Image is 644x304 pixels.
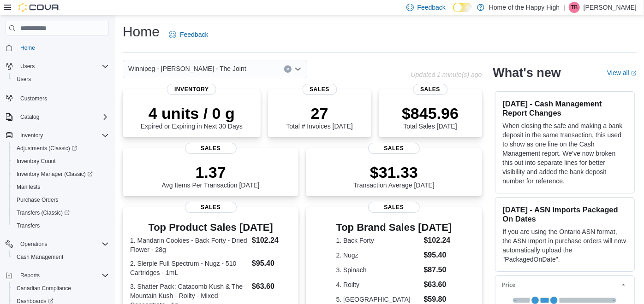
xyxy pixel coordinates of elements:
[13,194,62,205] a: Purchase Orders
[17,42,39,53] a: Home
[17,239,109,250] span: Operations
[571,2,578,13] span: TB
[17,61,109,72] span: Users
[17,130,109,141] span: Inventory
[2,238,113,251] button: Operations
[503,99,627,117] h3: [DATE] - Cash Management Report Changes
[17,183,40,191] span: Manifests
[336,236,420,245] dt: 1. Back Forty
[9,219,113,232] button: Transfers
[20,63,35,70] span: Users
[2,111,113,123] button: Catalog
[9,168,113,181] a: Inventory Manager (Classic)
[453,12,453,12] span: Dark Mode
[13,74,35,85] a: Users
[368,202,420,213] span: Sales
[2,60,113,73] button: Users
[9,142,113,155] a: Adjustments (Classic)
[9,251,113,263] button: Cash Management
[424,250,452,261] dd: $95.40
[123,23,160,41] h1: Home
[17,222,40,229] span: Transfers
[413,84,447,95] span: Sales
[336,280,420,289] dt: 4. Roilty
[493,65,561,80] h2: What's new
[368,143,420,154] span: Sales
[353,163,435,189] div: Transaction Average [DATE]
[167,84,216,95] span: Inventory
[9,206,113,219] a: Transfers (Classic)
[417,3,446,12] span: Feedback
[13,283,75,294] a: Canadian Compliance
[353,163,435,181] p: $31.33
[336,222,452,233] h3: Top Brand Sales [DATE]
[17,196,59,204] span: Purchase Orders
[336,295,420,304] dt: 5. [GEOGRAPHIC_DATA]
[13,156,109,167] span: Inventory Count
[607,69,637,76] a: View allExternal link
[284,65,292,73] button: Clear input
[13,143,109,154] span: Adjustments (Classic)
[13,220,43,231] a: Transfers
[13,251,109,263] span: Cash Management
[165,25,212,44] a: Feedback
[17,285,71,292] span: Canadian Compliance
[286,104,352,130] div: Total # Invoices [DATE]
[17,239,51,250] button: Operations
[424,279,452,290] dd: $63.60
[424,264,452,275] dd: $87.50
[9,155,113,168] button: Inventory Count
[563,2,565,13] p: |
[2,41,113,54] button: Home
[17,209,70,216] span: Transfers (Classic)
[20,95,47,102] span: Customers
[402,104,459,130] div: Total Sales [DATE]
[489,2,560,13] p: Home of the Happy High
[569,2,580,13] div: Taylor Birch
[185,202,237,213] span: Sales
[9,193,113,206] button: Purchase Orders
[180,30,208,39] span: Feedback
[17,92,109,104] span: Customers
[2,91,113,105] button: Customers
[17,61,38,72] button: Users
[13,283,109,294] span: Canadian Compliance
[162,163,260,181] p: 1.37
[13,220,109,231] span: Transfers
[584,2,637,13] p: [PERSON_NAME]
[20,240,48,248] span: Operations
[13,181,44,193] a: Manifests
[336,251,420,260] dt: 2. Nugz
[17,170,93,178] span: Inventory Manager (Classic)
[402,104,459,123] p: $845.96
[2,269,113,282] button: Reports
[252,258,291,269] dd: $95.40
[302,84,337,95] span: Sales
[2,129,113,142] button: Inventory
[20,113,39,121] span: Catalog
[141,104,243,123] p: 4 units / 0 g
[130,222,291,233] h3: Top Product Sales [DATE]
[141,104,243,130] div: Expired or Expiring in Next 30 Days
[13,251,67,263] a: Cash Management
[13,194,109,205] span: Purchase Orders
[411,71,482,78] p: Updated 1 minute(s) ago
[13,207,109,218] span: Transfers (Classic)
[185,143,237,154] span: Sales
[130,236,248,254] dt: 1. Mandarin Cookies - Back Forty - Dried Flower - 28g
[20,272,40,279] span: Reports
[17,76,31,83] span: Users
[13,207,73,218] a: Transfers (Classic)
[17,270,109,281] span: Reports
[17,270,43,281] button: Reports
[128,63,246,74] span: Winnipeg - [PERSON_NAME] - The Joint
[20,44,35,52] span: Home
[13,181,109,193] span: Manifests
[424,235,452,246] dd: $102.24
[453,3,472,12] input: Dark Mode
[17,253,63,261] span: Cash Management
[18,3,60,12] img: Cova
[503,121,627,186] p: When closing the safe and making a bank deposit in the same transaction, this used to show as one...
[17,111,109,123] span: Catalog
[17,93,51,104] a: Customers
